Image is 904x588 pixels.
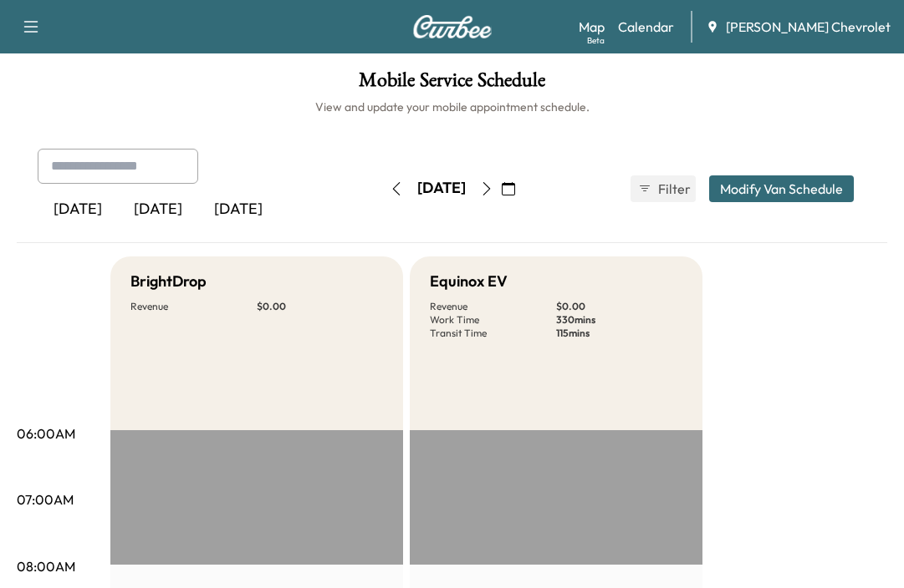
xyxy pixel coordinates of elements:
button: Modify Van Schedule [709,175,854,202]
div: [DATE] [198,190,278,229]
p: 08:00AM [17,556,75,576]
h1: Mobile Service Schedule [17,70,887,99]
p: $ 0.00 [257,300,383,313]
div: [DATE] [38,190,118,229]
p: Revenue [130,300,257,313]
p: 330 mins [556,313,682,327]
a: Calendar [618,17,674,37]
span: Filter [658,179,688,199]
p: Transit Time [430,327,556,340]
div: [DATE] [417,178,466,199]
div: [DATE] [118,190,198,229]
p: 06:00AM [17,423,75,444]
div: Beta [587,34,605,47]
p: 115 mins [556,327,682,340]
p: $ 0.00 [556,300,682,313]
img: Curbee Logo [412,15,493,38]
p: 07:00AM [17,489,74,509]
button: Filter [631,175,696,202]
h5: BrightDrop [130,270,207,293]
a: MapBeta [579,17,605,37]
p: Work Time [430,313,556,327]
h6: View and update your mobile appointment schedule. [17,99,887,115]
h5: Equinox EV [430,270,508,293]
p: Revenue [430,300,556,313]
span: [PERSON_NAME] Chevrolet [726,17,891,37]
